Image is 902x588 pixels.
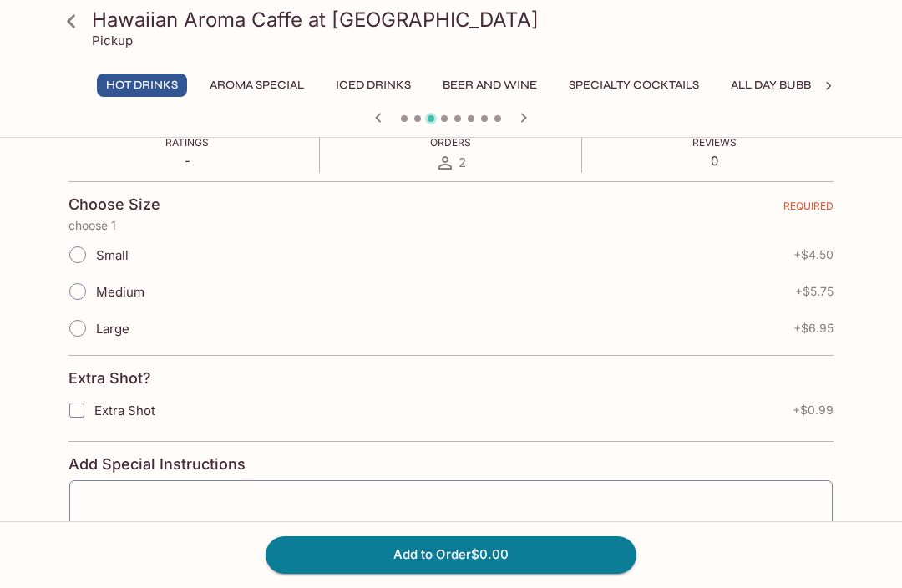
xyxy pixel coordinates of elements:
span: + $6.95 [793,322,834,335]
button: Beer and Wine [433,73,546,97]
p: choose 1 [68,219,834,232]
h4: Choose Size [68,195,160,214]
span: Orders [430,136,471,149]
span: Ratings [165,136,209,149]
h4: Add Special Instructions [68,455,834,474]
span: + $4.50 [793,248,834,261]
button: All Day Bubbly [722,73,834,97]
span: + $0.99 [793,403,834,417]
h4: Extra Shot? [68,369,151,388]
span: 2 [459,155,466,170]
span: Reviews [692,136,737,149]
p: Pickup [92,33,133,48]
button: Specialty Cocktails [560,73,708,97]
button: Add to Order$0.00 [266,536,636,573]
button: Iced Drinks [327,73,420,97]
h3: Hawaiian Aroma Caffe at [GEOGRAPHIC_DATA] [92,7,839,33]
button: Hot Drinks [97,73,187,97]
span: + $5.75 [795,285,834,298]
span: Medium [96,284,144,300]
p: 0 [692,153,737,169]
span: REQUIRED [783,200,834,219]
span: Extra Shot [94,403,155,418]
span: Small [96,247,129,263]
span: Large [96,321,129,337]
button: Aroma Special [200,73,313,97]
p: - [165,153,209,169]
